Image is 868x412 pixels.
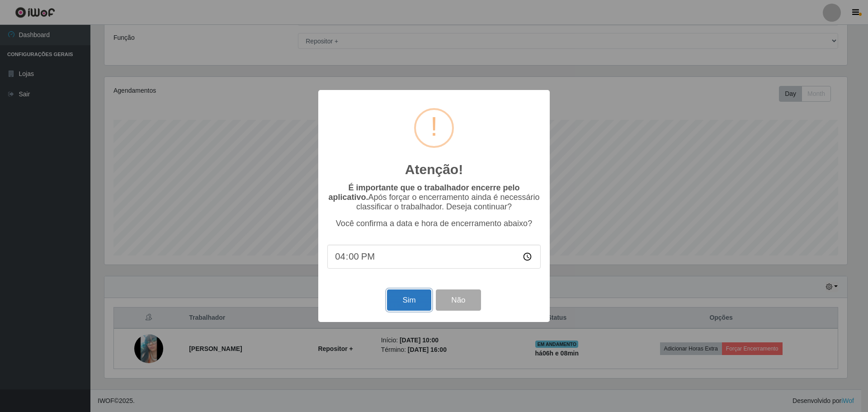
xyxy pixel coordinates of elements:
button: Sim [387,289,431,311]
p: Após forçar o encerramento ainda é necessário classificar o trabalhador. Deseja continuar? [327,183,541,212]
button: Não [436,289,481,311]
p: Você confirma a data e hora de encerramento abaixo? [327,219,541,228]
b: É importante que o trabalhador encerre pelo aplicativo. [328,183,519,202]
h2: Atenção! [405,161,463,178]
